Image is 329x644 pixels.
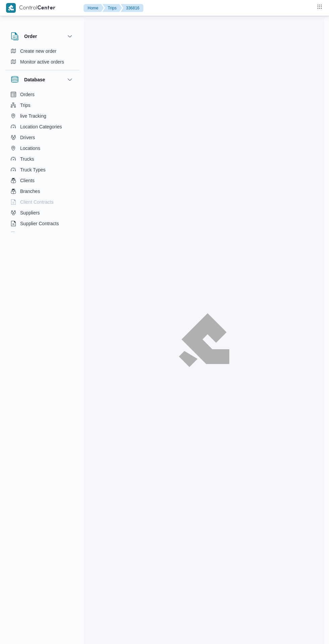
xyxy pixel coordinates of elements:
b: Center [37,6,55,11]
div: Order [5,46,79,70]
button: Locations [8,143,77,154]
div: Database [5,89,79,235]
button: Drivers [8,132,77,143]
button: Database [11,76,74,84]
span: Client Contracts [20,198,54,206]
button: Monitor active orders [8,56,77,67]
button: Trucks [8,154,77,164]
button: Supplier Contracts [8,218,77,229]
span: Suppliers [20,209,40,217]
button: Orders [8,89,77,100]
span: Monitor active orders [20,58,64,66]
span: Clients [20,176,35,185]
span: live Tracking [20,112,46,120]
button: Truck Types [8,164,77,175]
button: Trips [102,4,122,12]
span: Truck Types [20,166,45,174]
span: Locations [20,144,40,152]
span: Orders [20,90,35,98]
span: Trucks [20,155,34,163]
span: Location Categories [20,123,62,131]
button: Order [11,32,74,40]
button: Create new order [8,46,77,56]
span: Create new order [20,47,56,55]
img: ILLA Logo [183,317,226,363]
button: live Tracking [8,111,77,121]
span: Trips [20,101,31,109]
span: Devices [20,230,37,238]
button: Clients [8,175,77,186]
button: Client Contracts [8,197,77,207]
button: Branches [8,186,77,197]
img: X8yXhbKr1z7QwAAAABJRU5ErkJggg== [6,3,16,13]
span: Branches [20,187,40,195]
span: Supplier Contracts [20,219,59,228]
button: Suppliers [8,207,77,218]
button: Devices [8,229,77,240]
span: Drivers [20,133,35,142]
h3: Order [24,32,37,40]
button: 336816 [121,4,143,12]
button: Home [84,4,104,12]
h3: Database [24,76,45,84]
button: Location Categories [8,121,77,132]
button: Trips [8,100,77,111]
